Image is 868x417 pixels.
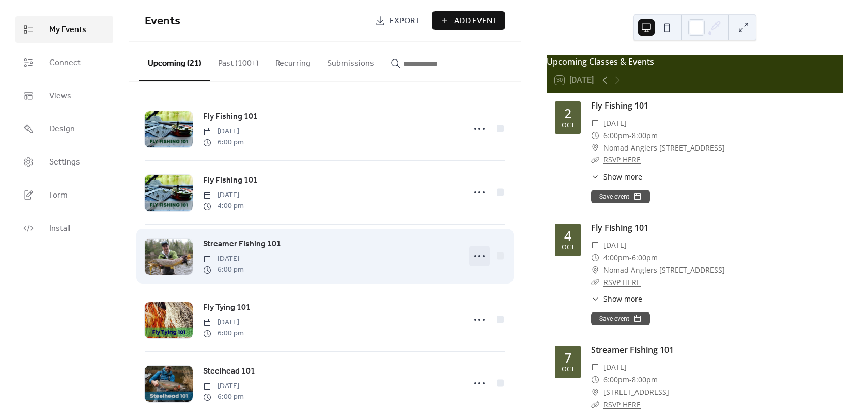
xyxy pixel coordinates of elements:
div: Upcoming Classes & Events [547,55,843,68]
div: ​ [591,374,599,386]
a: My Events [16,16,113,43]
span: Form [49,189,68,202]
span: 6:00pm [603,129,629,142]
a: RSVP HERE [603,277,641,287]
span: Fly Tying 101 [203,302,251,314]
span: Fly Fishing 101 [203,174,258,187]
span: My Events [49,24,86,36]
a: Form [16,181,113,209]
div: ​ [591,276,599,289]
span: [DATE] [203,254,244,264]
span: [DATE] [603,361,627,374]
span: 6:00 pm [203,392,244,403]
div: 4 [564,229,571,242]
span: Connect [49,57,81,69]
span: Settings [49,156,80,169]
span: 6:00pm [603,374,629,386]
span: 6:00 pm [203,328,244,339]
span: Fly Fishing 101 [203,111,258,123]
span: - [629,374,632,386]
span: 6:00pm [632,251,658,264]
div: ​ [591,117,599,129]
span: 4:00 pm [203,201,244,212]
span: Streamer Fishing 101 [203,238,281,250]
span: [DATE] [203,126,244,137]
a: [STREET_ADDRESS] [603,386,669,398]
span: [DATE] [203,381,244,392]
a: Views [16,82,113,110]
span: Install [49,222,70,235]
div: ​ [591,264,599,276]
button: Upcoming (21) [139,42,210,81]
a: Fly Fishing 101 [591,222,648,233]
span: 8:00pm [632,374,658,386]
button: Add Event [432,11,505,30]
span: [DATE] [203,317,244,328]
span: Design [49,123,75,136]
a: Steelhead 101 [203,365,255,378]
a: Nomad Anglers [STREET_ADDRESS] [603,264,725,276]
a: Install [16,214,113,242]
span: Show more [603,293,642,304]
span: 6:00 pm [203,137,244,148]
span: - [629,129,632,142]
span: [DATE] [603,117,627,129]
div: ​ [591,398,599,411]
a: Settings [16,148,113,176]
span: - [629,251,632,264]
span: 6:00 pm [203,264,244,275]
button: Save event [591,190,650,203]
button: ​Show more [591,171,642,182]
a: RSVP HERE [603,399,641,409]
span: Export [390,15,420,27]
span: 4:00pm [603,251,629,264]
button: Past (100+) [210,42,267,80]
div: ​ [591,239,599,251]
a: Nomad Anglers [STREET_ADDRESS] [603,142,725,154]
div: Oct [562,244,575,251]
a: Connect [16,49,113,77]
button: ​Show more [591,293,642,304]
div: ​ [591,386,599,398]
a: Export [367,11,428,30]
a: Streamer Fishing 101 [203,237,281,251]
a: RSVP HERE [603,155,641,165]
span: Show more [603,171,642,182]
button: Recurring [267,42,319,80]
div: 7 [564,351,571,364]
a: Design [16,115,113,143]
div: Oct [562,122,575,129]
div: 2 [564,107,571,120]
div: ​ [591,129,599,142]
div: ​ [591,142,599,154]
a: Fly Fishing 101 [203,110,258,124]
div: ​ [591,293,599,304]
div: ​ [591,251,599,264]
span: Views [49,90,71,102]
span: [DATE] [203,190,244,201]
a: Streamer Fishing 101 [591,344,674,355]
span: Add Event [454,15,498,27]
button: Save event [591,312,650,325]
button: Submissions [319,42,382,80]
span: [DATE] [603,239,627,251]
a: Fly Tying 101 [203,301,251,315]
span: Events [145,10,180,33]
a: Fly Fishing 101 [203,174,258,187]
div: Oct [562,366,575,373]
a: Fly Fishing 101 [591,100,648,111]
div: ​ [591,154,599,166]
div: ​ [591,171,599,182]
span: 8:00pm [632,129,658,142]
div: ​ [591,361,599,374]
span: Steelhead 101 [203,365,255,378]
